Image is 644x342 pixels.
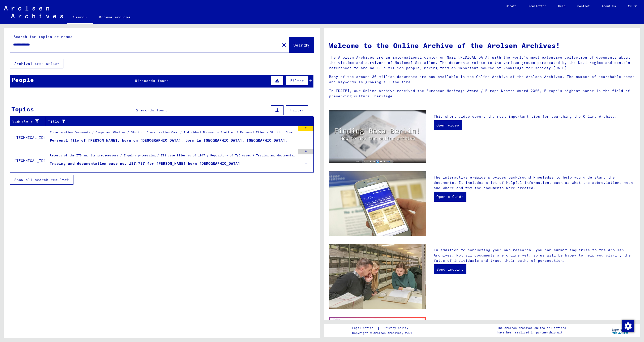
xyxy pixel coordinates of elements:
[434,175,635,191] p: The interactive e-Guide provides background knowledge to help you understand the documents. It in...
[329,55,635,71] p: The Arolsen Archives are an international center on Nazi [MEDICAL_DATA] with the world’s most ext...
[67,11,93,24] a: Search
[329,40,635,51] h1: Welcome to the Online Archive of the Arolsen Archives!
[434,120,462,130] a: Open video
[329,171,426,236] img: eguide.jpg
[329,88,635,99] p: In [DATE], our Online Archive received the European Heritage Award / Europa Nostra Award 2020, Eu...
[12,117,46,125] div: Signature
[329,244,426,309] img: inquiries.jpg
[289,37,314,53] button: Search
[497,326,566,330] p: The Arolsen Archives online collections
[135,78,139,83] span: 61
[286,105,308,115] button: Filter
[48,119,301,124] div: Title
[329,74,635,85] p: Many of the around 30 million documents are now available in the Online Archive of the Arolsen Ar...
[434,114,635,119] p: This short video covers the most important tips for searching the Online Archive.
[497,330,566,335] p: have been realized in partnership with
[611,324,630,336] img: yv_logo.png
[622,320,634,332] img: Zustimmung ändern
[50,161,240,166] div: Tracing and documentation case no. 187.737 for [PERSON_NAME] born [DEMOGRAPHIC_DATA]
[93,11,137,23] a: Browse archive
[139,78,169,83] span: records found
[286,76,308,85] button: Filter
[434,264,466,274] a: Send inquiry
[380,325,414,331] a: Privacy policy
[50,138,287,143] div: Personal file of [PERSON_NAME], born on [DEMOGRAPHIC_DATA], born in [GEOGRAPHIC_DATA], [GEOGRAPHI...
[10,175,73,185] button: Show all search results
[281,42,287,48] mat-icon: close
[48,117,307,125] div: Title
[290,108,304,112] span: Filter
[434,192,466,202] a: Open e-Guide
[434,247,635,263] p: In addition to conducting your own research, you can submit inquiries to the Arolsen Archives. No...
[50,153,296,160] div: Records of the ITS and its predecessors / Inquiry processing / ITS case files as of 1947 / Reposi...
[290,78,304,83] span: Filter
[352,331,414,335] p: Copyright © Arolsen Archives, 2021
[11,75,34,84] div: People
[279,40,289,50] button: Clear
[329,110,426,163] img: video.jpg
[50,130,296,137] div: Incarceration Documents / Camps and Ghettos / Stutthof Concentration Camp / Individual Documents ...
[4,6,63,18] img: Arolsen_neg.svg
[14,34,72,39] mat-label: Search for topics or names
[628,5,633,8] span: EN
[14,178,66,182] span: Show all search results
[622,320,634,332] div: Zustimmung ändern
[10,59,63,68] button: Archival tree units
[12,119,39,124] div: Signature
[352,325,377,331] a: Legal notice
[352,325,414,331] div: |
[293,42,308,48] span: Search
[434,320,635,341] p: Would you like to help us improve the Online Archive? Please join our #everynamecounts crowdsourc...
